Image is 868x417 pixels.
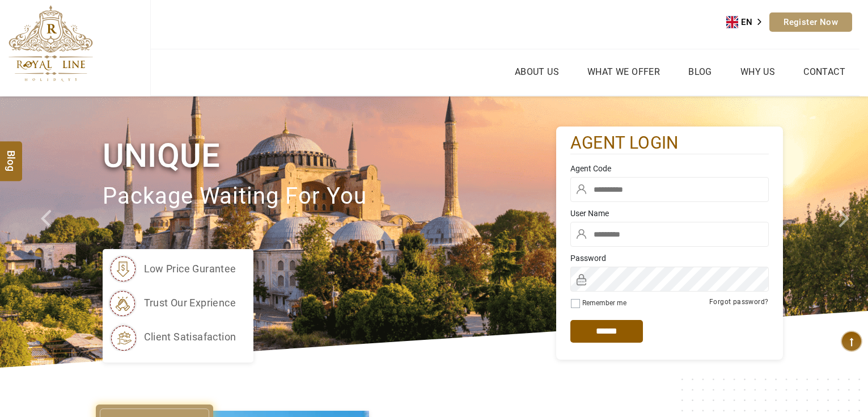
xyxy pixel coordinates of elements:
[103,134,556,177] h1: Unique
[108,289,236,317] li: trust our exprience
[26,96,70,368] a: Check next prev
[726,14,769,31] aside: Language selected: English
[103,178,556,216] p: package waiting for you
[709,298,768,306] a: Forgot password?
[570,252,769,264] label: Password
[801,64,848,80] a: Contact
[570,163,769,174] label: Agent Code
[738,64,778,80] a: Why Us
[4,150,19,159] span: Blog
[108,255,236,283] li: low price gurantee
[726,14,769,31] a: EN
[512,64,562,80] a: About Us
[582,299,626,307] label: Remember me
[769,12,852,32] a: Register Now
[9,5,93,82] img: The Royal Line Holidays
[570,208,769,219] label: User Name
[570,132,769,154] h2: agent login
[108,323,236,351] li: client satisafaction
[685,64,715,80] a: Blog
[824,96,868,368] a: Check next image
[726,14,769,31] div: Language
[585,64,663,80] a: What we Offer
